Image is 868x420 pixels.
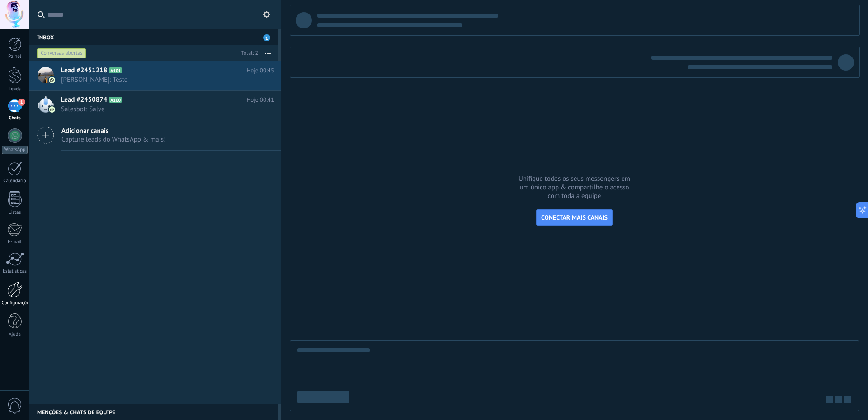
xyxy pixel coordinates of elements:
div: Painel [2,54,28,60]
span: A100 [109,97,122,103]
span: Adicionar canais [61,127,166,135]
div: Configurações [2,300,28,306]
span: A101 [109,67,122,73]
span: Lead #2451218 [61,66,107,75]
span: [PERSON_NAME]: Teste [61,76,257,84]
div: Calendário [2,178,28,184]
span: 1 [18,99,25,106]
img: com.amocrm.amocrmwa.svg [49,106,55,113]
span: 1 [263,34,270,41]
a: Lead #2450874 A100 Hoje 00:41 Salesbot: Salve [29,91,281,120]
button: CONECTAR MAIS CANAIS [536,209,613,226]
div: Menções & Chats de equipe [29,404,278,420]
div: WhatsApp [2,146,28,154]
div: Listas [2,210,28,216]
span: Hoje 00:41 [247,95,274,104]
span: Hoje 00:45 [247,66,274,75]
div: E-mail [2,239,28,245]
span: Capture leads do WhatsApp & mais! [61,135,166,144]
button: Mais [258,45,278,61]
div: Leads [2,86,28,92]
div: Estatísticas [2,269,28,274]
div: Total: 2 [238,49,258,58]
span: CONECTAR MAIS CANAIS [541,213,608,222]
div: Inbox [29,29,278,45]
span: Salesbot: Salve [61,105,257,113]
span: Lead #2450874 [61,95,107,104]
div: Chats [2,115,28,121]
div: Conversas abertas [37,48,86,59]
img: com.amocrm.amocrmwa.svg [49,77,55,83]
a: Lead #2451218 A101 Hoje 00:45 [PERSON_NAME]: Teste [29,61,281,90]
div: Ajuda [2,332,28,338]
